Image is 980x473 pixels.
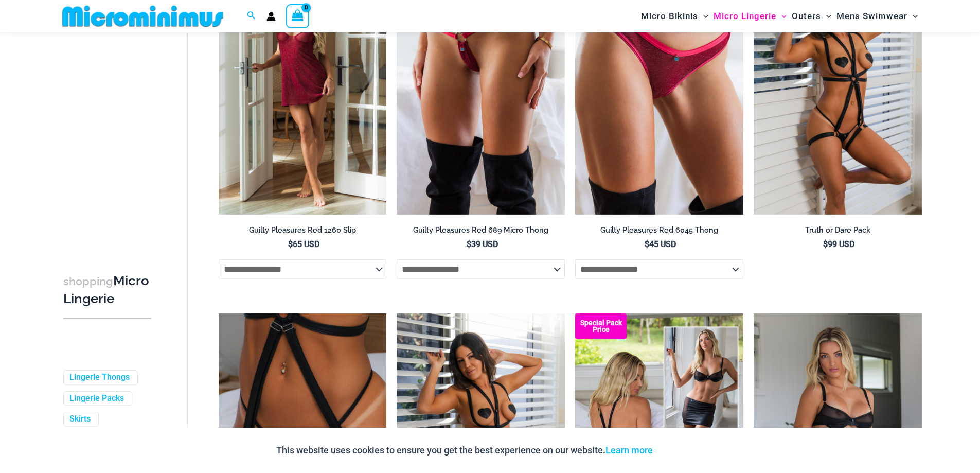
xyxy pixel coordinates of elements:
[792,3,821,29] span: Outers
[58,5,227,28] img: MM SHOP LOGO FLAT
[288,239,293,249] span: $
[575,320,627,333] b: Special Pack Price
[754,225,922,235] h2: Truth or Dare Pack
[821,3,831,29] span: Menu Toggle
[467,239,498,249] bdi: 39 USD
[714,3,776,29] span: Micro Lingerie
[397,225,565,239] a: Guilty Pleasures Red 689 Micro Thong
[286,4,310,28] a: View Shopping Cart, empty
[266,12,276,21] a: Account icon link
[575,225,743,235] h2: Guilty Pleasures Red 6045 Thong
[219,225,387,235] h2: Guilty Pleasures Red 1260 Slip
[69,414,91,425] a: Skirts
[645,239,649,249] span: $
[776,3,787,29] span: Menu Toggle
[754,225,922,239] a: Truth or Dare Pack
[63,34,156,240] iframe: TrustedSite Certified
[63,275,113,288] span: shopping
[397,225,565,235] h2: Guilty Pleasures Red 689 Micro Thong
[823,239,854,249] bdi: 99 USD
[276,443,653,458] p: This website uses cookies to ensure you get the best experience on our website.
[698,3,708,29] span: Menu Toggle
[834,3,920,29] a: Mens SwimwearMenu ToggleMenu Toggle
[638,3,711,29] a: Micro BikinisMenu ToggleMenu Toggle
[69,372,130,383] a: Lingerie Thongs
[247,10,256,23] a: Search icon link
[63,272,151,308] h3: Micro Lingerie
[288,239,319,249] bdi: 65 USD
[637,2,922,31] nav: Site Navigation
[823,239,828,249] span: $
[836,3,907,29] span: Mens Swimwear
[467,239,471,249] span: $
[645,239,676,249] bdi: 45 USD
[575,225,743,239] a: Guilty Pleasures Red 6045 Thong
[219,225,387,239] a: Guilty Pleasures Red 1260 Slip
[711,3,789,29] a: Micro LingerieMenu ToggleMenu Toggle
[907,3,918,29] span: Menu Toggle
[661,438,704,463] button: Accept
[641,3,698,29] span: Micro Bikinis
[789,3,834,29] a: OutersMenu ToggleMenu Toggle
[69,393,124,404] a: Lingerie Packs
[605,445,653,456] a: Learn more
